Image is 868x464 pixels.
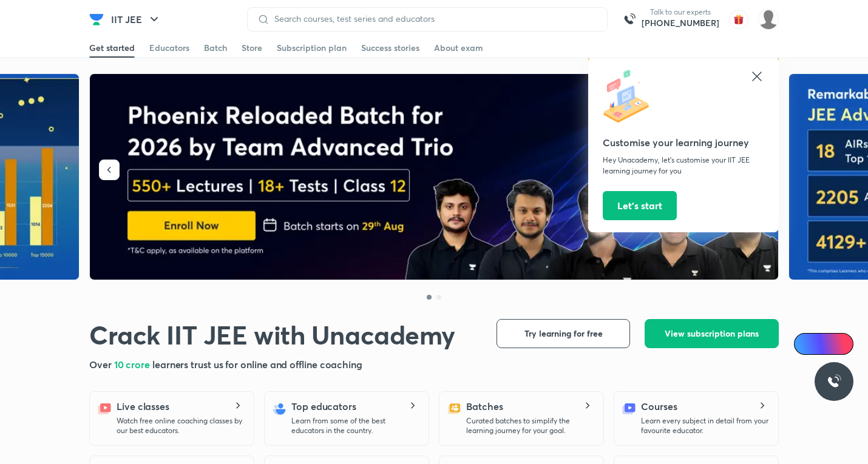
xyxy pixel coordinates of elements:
[729,10,748,29] img: avatar
[149,38,189,58] a: Educators
[827,374,841,389] img: ttu
[794,333,853,355] a: Ai Doubts
[641,416,768,435] p: Learn every subject in detail from your favourite educator.
[89,38,135,58] a: Get started
[641,399,677,414] h5: Courses
[665,328,759,340] span: View subscription plans
[114,358,152,371] span: 10 crore
[204,42,227,54] div: Batch
[242,42,262,54] div: Store
[466,416,594,435] p: Curated batches to simplify the learning journey for your goal.
[603,191,677,220] button: Let’s start
[117,416,244,435] p: Watch free online coaching classes by our best educators.
[434,42,483,54] div: About exam
[291,416,419,435] p: Learn from some of the best educators in the country.
[603,69,657,124] img: icon
[466,399,503,414] h5: Batches
[758,9,779,30] img: Unacademy Jodhpur
[291,399,356,414] h5: Top educators
[204,38,227,58] a: Batch
[603,135,764,150] h5: Customise your learning journey
[270,14,597,24] input: Search courses, test series and educators
[361,38,419,58] a: Success stories
[617,7,642,32] img: call-us
[89,42,135,54] div: Get started
[117,399,169,414] h5: Live classes
[89,358,114,371] span: Over
[277,38,347,58] a: Subscription plan
[104,7,169,32] button: IIT JEE
[642,7,719,17] p: Talk to our experts
[524,328,603,340] span: Try learning for free
[149,42,189,54] div: Educators
[642,17,719,29] a: [PHONE_NUMBER]
[89,12,104,27] img: Company Logo
[277,42,347,54] div: Subscription plan
[361,42,419,54] div: Success stories
[603,155,764,177] p: Hey Unacademy, let’s customise your IIT JEE learning journey for you
[645,319,779,348] button: View subscription plans
[152,358,362,371] span: learners trust us for online and offline coaching
[814,339,846,349] span: Ai Doubts
[434,38,483,58] a: About exam
[801,339,811,349] img: Icon
[242,38,262,58] a: Store
[497,319,630,348] button: Try learning for free
[89,319,455,350] h1: Crack IIT JEE with Unacademy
